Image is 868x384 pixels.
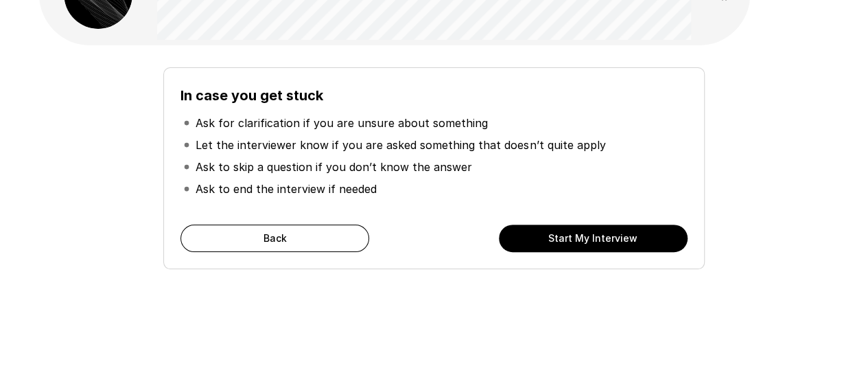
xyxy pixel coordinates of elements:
[180,87,323,104] b: In case you get stuck
[180,225,369,252] button: Back
[196,181,377,197] p: Ask to end the interview if needed
[196,159,472,175] p: Ask to skip a question if you don’t know the answer
[196,115,488,131] p: Ask for clarification if you are unsure about something
[499,225,688,252] button: Start My Interview
[196,137,605,153] p: Let the interviewer know if you are asked something that doesn’t quite apply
